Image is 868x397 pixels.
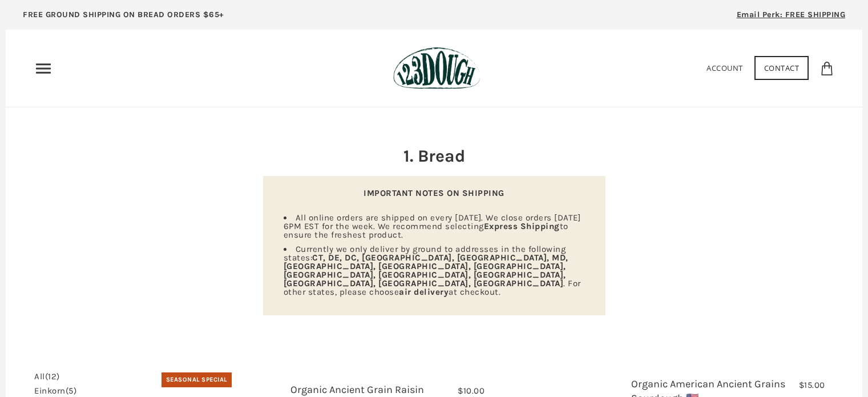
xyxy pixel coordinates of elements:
[6,6,241,30] a: FREE GROUND SHIPPING ON BREAD ORDERS $65+
[484,221,560,231] strong: Express Shipping
[263,144,605,168] h2: 1. Bread
[66,386,77,396] span: (5)
[34,59,53,78] nav: Primary
[706,63,743,73] a: Account
[737,10,846,19] span: Email Perk: FREE SHIPPING
[34,372,60,381] a: All(12)
[393,47,481,90] img: 123Dough Bakery
[799,380,825,390] span: $15.00
[34,387,76,395] a: einkorn(5)
[284,212,581,240] span: All online orders are shipped on every [DATE]. We close orders [DATE] 6PM EST for the week. We re...
[754,56,809,80] a: Contact
[45,371,60,382] span: (12)
[364,188,504,198] strong: IMPORTANT NOTES ON SHIPPING
[458,386,485,396] span: $10.00
[399,287,449,297] strong: air delivery
[284,244,581,297] span: Currently we only deliver by ground to addresses in the following states: . For other states, ple...
[162,372,232,387] div: Seasonal Special
[284,252,568,288] strong: CT, DE, DC, [GEOGRAPHIC_DATA], [GEOGRAPHIC_DATA], MD, [GEOGRAPHIC_DATA], [GEOGRAPHIC_DATA], [GEOG...
[23,9,224,21] p: FREE GROUND SHIPPING ON BREAD ORDERS $65+
[720,6,863,30] a: Email Perk: FREE SHIPPING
